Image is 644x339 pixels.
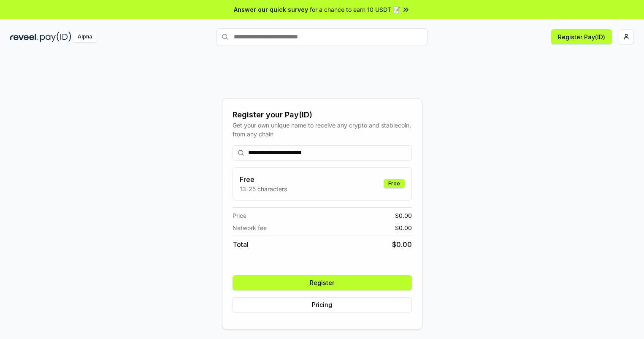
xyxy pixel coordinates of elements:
[310,5,400,14] span: for a chance to earn 10 USDT 📝
[233,297,412,312] button: Pricing
[395,211,412,220] span: $ 0.00
[392,239,412,250] span: $ 0.00
[73,32,97,42] div: Alpha
[233,121,412,138] div: Get your own unique name to receive any crypto and stablecoin, from any chain
[240,184,287,193] p: 13-25 characters
[10,32,38,42] img: reveel_dark
[395,223,412,232] span: $ 0.00
[234,5,308,14] span: Answer our quick survey
[233,275,412,290] button: Register
[233,211,246,220] span: Price
[40,32,71,42] img: pay_id
[233,109,412,121] div: Register your Pay(ID)
[551,29,612,44] button: Register Pay(ID)
[240,174,287,184] h3: Free
[233,239,249,250] span: Total
[233,223,267,232] span: Network fee
[384,179,405,188] div: Free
